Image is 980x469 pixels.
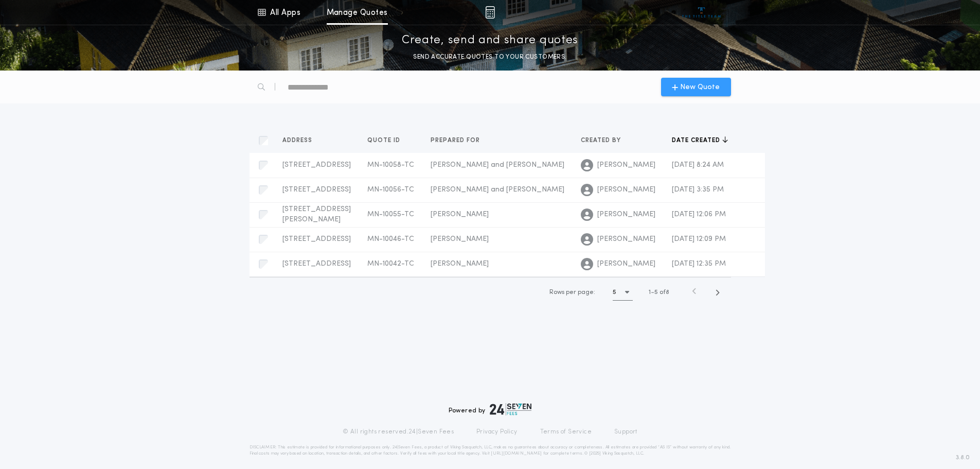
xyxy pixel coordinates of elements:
span: [STREET_ADDRESS] [282,161,351,169]
span: [PERSON_NAME] [597,185,655,195]
span: [PERSON_NAME] and [PERSON_NAME] [431,161,564,169]
span: 3.8.0 [956,453,970,462]
button: Date created [672,135,728,146]
a: [URL][DOMAIN_NAME] [491,451,542,456]
span: [PERSON_NAME] [597,210,655,220]
span: [DATE] 8:24 AM [672,161,724,169]
span: of 8 [660,288,669,297]
span: [STREET_ADDRESS] [282,235,351,243]
button: Created by [581,135,629,146]
span: Prepared for [431,136,482,145]
img: img [485,6,495,19]
p: © All rights reserved. 24|Seven Fees [343,428,454,436]
span: [PERSON_NAME] [431,260,489,268]
p: Create, send and share quotes [402,32,578,49]
span: 5 [654,289,658,296]
span: [DATE] 3:35 PM [672,186,724,194]
span: New Quote [680,82,720,93]
span: [STREET_ADDRESS][PERSON_NAME] [282,205,351,223]
button: Quote ID [367,135,408,146]
span: MN-10055-TC [367,211,414,218]
button: Address [282,135,320,146]
span: [PERSON_NAME] and [PERSON_NAME] [431,186,564,194]
span: [STREET_ADDRESS] [282,260,351,268]
h1: 5 [613,287,616,298]
span: MN-10042-TC [367,260,414,268]
p: SEND ACCURATE QUOTES TO YOUR CUSTOMERS. [413,52,566,62]
span: MN-10058-TC [367,161,414,169]
span: 1 [649,289,651,296]
span: MN-10056-TC [367,186,414,194]
p: DISCLAIMER: This estimate is provided for informational purposes only. 24|Seven Fees, a product o... [250,444,731,457]
span: [PERSON_NAME] [597,259,655,269]
span: Address [282,136,314,145]
span: [STREET_ADDRESS] [282,186,351,194]
a: Terms of Service [540,428,592,436]
span: [DATE] 12:35 PM [672,260,726,268]
span: [PERSON_NAME] [431,211,489,218]
span: Created by [581,136,623,145]
span: MN-10046-TC [367,235,414,243]
span: [PERSON_NAME] [597,160,655,170]
button: 5 [613,284,633,301]
img: vs-icon [682,7,721,18]
span: [PERSON_NAME] [431,235,489,243]
button: New Quote [661,78,731,96]
a: Privacy Policy [476,428,518,436]
img: logo [490,403,532,415]
span: Date created [672,136,722,145]
span: Rows per page: [549,289,595,296]
span: Quote ID [367,136,402,145]
div: Powered by [449,403,532,415]
span: [PERSON_NAME] [597,234,655,245]
span: [DATE] 12:09 PM [672,235,726,243]
a: Support [614,428,637,436]
span: [DATE] 12:06 PM [672,211,726,218]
